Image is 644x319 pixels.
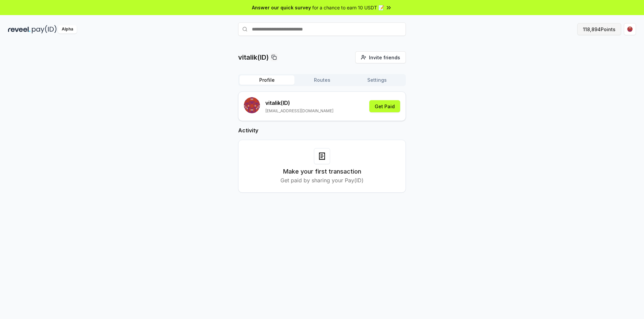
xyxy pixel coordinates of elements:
[294,75,350,85] button: Routes
[252,4,311,11] span: Answer our quick survey
[369,100,400,112] button: Get Paid
[369,54,400,61] span: Invite friends
[312,4,384,11] span: for a chance to earn 10 USDT 📝
[350,75,405,85] button: Settings
[239,75,294,85] button: Profile
[238,126,406,134] h2: Activity
[283,167,361,176] h3: Make your first transaction
[8,25,31,34] img: reveel_dark
[58,25,77,34] div: Alpha
[280,176,364,184] p: Get paid by sharing your Pay(ID)
[265,99,333,107] p: vitalik (ID)
[355,51,406,63] button: Invite friends
[577,23,621,35] button: 118,894Points
[238,53,269,62] p: vitalik(ID)
[265,108,333,114] p: [EMAIL_ADDRESS][DOMAIN_NAME]
[32,25,57,34] img: pay_id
